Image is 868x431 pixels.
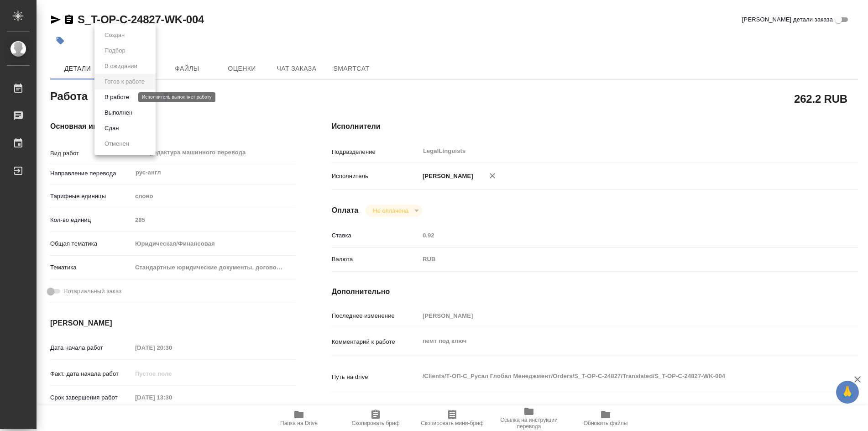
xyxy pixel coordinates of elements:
[102,30,127,40] button: Создан
[102,61,140,71] button: В ожидании
[102,77,147,87] button: Готов к работе
[102,108,135,118] button: Выполнен
[102,123,121,133] button: Сдан
[102,139,132,149] button: Отменен
[102,92,132,102] button: В работе
[102,46,128,56] button: Подбор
